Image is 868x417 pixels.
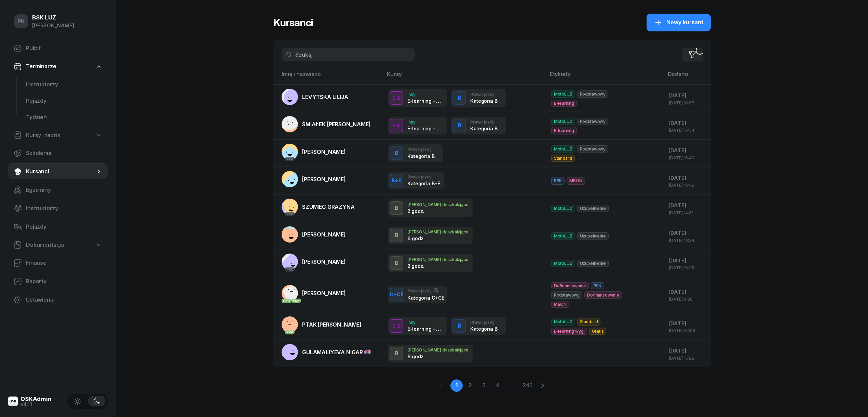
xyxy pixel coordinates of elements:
div: Inny [407,320,443,325]
div: Prawo jazdy [407,175,440,179]
div: [DATE] 16:49 [669,156,705,160]
a: Instruktorzy [21,76,108,93]
div: B [392,230,401,242]
h1: Kursanci [273,16,313,29]
span: MotoLUZ [551,318,575,325]
div: [DATE] [669,288,705,297]
a: Tydzień [21,109,108,126]
a: 246 [521,379,534,392]
div: B [392,202,401,214]
a: Ustawienia [8,292,108,308]
a: Raporty [8,273,108,290]
a: 4 [491,379,504,392]
button: B [390,256,403,270]
span: [PERSON_NAME] [302,258,346,265]
button: E-L [390,91,403,105]
div: E-L [390,94,403,102]
a: PKKPTAK [PERSON_NAME] [282,316,362,333]
span: Dofinansowanie [584,291,622,299]
div: PKK [291,299,301,303]
a: 1 [450,379,463,392]
span: Pulpit [26,44,102,53]
button: B [390,347,403,360]
span: [PERSON_NAME] [302,231,346,238]
div: B [455,320,464,332]
span: Uzupełnienie [577,232,609,240]
span: Nowy kursant [666,18,703,27]
span: PK [17,18,25,24]
button: B [390,229,403,242]
div: Inny [407,120,443,124]
span: Standard [577,318,601,325]
div: Kategoria B [407,153,434,159]
div: [DATE] 15:28 [669,356,705,360]
span: Instruktorzy [26,80,102,89]
div: B [455,92,464,104]
span: Tydzień [26,113,102,122]
div: [DATE] 10:25 [669,265,705,270]
span: ŚMIAŁEK [PERSON_NAME] [302,121,371,128]
div: PKK [285,267,295,272]
button: E-L [390,319,403,333]
div: B+E [389,176,404,185]
span: Pojazdy [26,222,102,231]
span: [PERSON_NAME] [302,176,346,183]
span: [PERSON_NAME] [302,290,346,297]
a: 2 [464,379,476,392]
a: PKKPKK[PERSON_NAME] [282,285,346,301]
span: ... [505,379,520,392]
div: PKK [285,330,295,334]
a: Finanse [8,255,108,271]
div: Kategoria B [470,326,497,332]
a: Kursanci [8,163,108,180]
div: PKK [282,299,291,303]
th: Imię i nazwisko [273,70,383,84]
a: PKK[PERSON_NAME] [282,144,346,160]
span: Kursanci [26,167,95,176]
a: PKK[PERSON_NAME] [282,254,346,270]
div: B [392,257,401,269]
span: Podstawowy [577,145,608,153]
button: B [452,91,466,105]
div: Kategoria B+E [407,181,440,186]
a: PKKSZUMIEC GRAŻYNA [282,199,355,215]
div: [DATE] 16:54 [669,128,705,132]
img: logo-xs@2x.png [8,397,18,406]
a: LEVYTSKA LILIJA [282,89,348,105]
th: Dodano [664,70,711,84]
div: Prawo jazdy [407,288,443,293]
span: E-learning wyg. [551,328,587,335]
div: OSKAdmin [21,396,52,402]
span: GULAMALIYEVA NIGAR [302,349,371,356]
span: MBON [551,301,569,308]
div: [DATE] [669,229,705,238]
span: Uzupełnienie [577,260,609,267]
a: Pulpit [8,40,108,57]
span: MBON [567,177,585,184]
div: E-learning - 90 dni [407,98,443,104]
div: [DATE] 16:48 [669,183,705,187]
button: B [452,119,466,132]
button: E-L [390,119,403,132]
div: B [455,120,464,131]
div: [DATE] [669,146,705,155]
span: MotoLUZ [551,205,575,212]
button: B [452,319,466,333]
span: Finanse [26,259,102,268]
div: Prawo jazdy [470,320,497,325]
button: B [390,201,403,215]
div: [DATE] 16:57 [669,101,705,105]
div: v4.1.1 [21,402,52,407]
a: Pojazdy [21,93,108,109]
div: E-L [390,322,403,330]
span: MotoLUZ [551,90,575,98]
div: [DATE] [669,91,705,100]
div: [DATE] [669,256,705,265]
div: PKK [285,157,295,161]
div: [PERSON_NAME] doszkalające [407,230,469,234]
div: [DATE] [669,201,705,210]
span: Ustawienia [26,296,102,304]
span: BSK [591,282,605,289]
span: Standard [551,155,575,162]
div: Kategoria B [470,126,497,131]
